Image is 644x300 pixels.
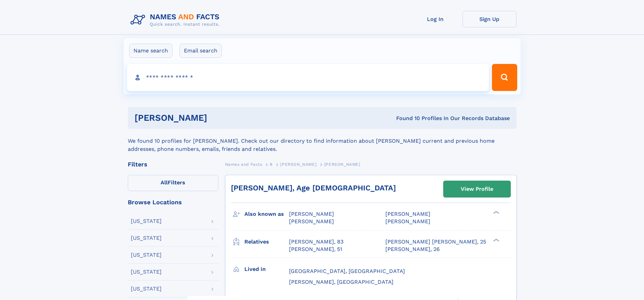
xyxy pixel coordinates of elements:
[289,238,343,246] a: [PERSON_NAME], 83
[244,263,289,275] h3: Lived in
[128,11,225,29] img: Logo Names and Facts
[225,160,262,168] a: Names and Facts
[444,181,510,197] a: View Profile
[462,11,517,27] a: Sign Up
[280,162,316,167] span: [PERSON_NAME]
[128,199,218,205] div: Browse Locations
[135,114,302,122] h1: [PERSON_NAME]
[127,64,489,91] input: search input
[231,184,396,192] a: [PERSON_NAME], Age [DEMOGRAPHIC_DATA]
[385,218,430,225] span: [PERSON_NAME]
[131,218,162,224] div: [US_STATE]
[461,181,493,197] div: View Profile
[280,160,316,168] a: [PERSON_NAME]
[492,64,517,91] button: Search Button
[385,211,430,217] span: [PERSON_NAME]
[131,286,162,292] div: [US_STATE]
[131,269,162,275] div: [US_STATE]
[244,236,289,248] h3: Relatives
[289,246,342,253] a: [PERSON_NAME], 51
[289,279,393,285] span: [PERSON_NAME], [GEOGRAPHIC_DATA]
[270,162,273,167] span: B
[128,129,517,153] div: We found 10 profiles for [PERSON_NAME]. Check out our directory to find information about [PERSON...
[289,211,334,217] span: [PERSON_NAME]
[128,175,218,191] label: Filters
[180,44,222,58] label: Email search
[270,160,273,168] a: B
[408,11,462,27] a: Log In
[128,161,218,167] div: Filters
[324,162,360,167] span: [PERSON_NAME]
[161,179,168,186] span: All
[492,238,500,242] div: ❯
[385,246,440,253] a: [PERSON_NAME], 26
[289,218,334,225] span: [PERSON_NAME]
[129,44,172,58] label: Name search
[131,235,162,241] div: [US_STATE]
[492,210,500,215] div: ❯
[385,238,486,246] a: [PERSON_NAME] [PERSON_NAME], 25
[289,268,405,274] span: [GEOGRAPHIC_DATA], [GEOGRAPHIC_DATA]
[244,208,289,220] h3: Also known as
[131,252,162,258] div: [US_STATE]
[302,115,510,122] div: Found 10 Profiles In Our Records Database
